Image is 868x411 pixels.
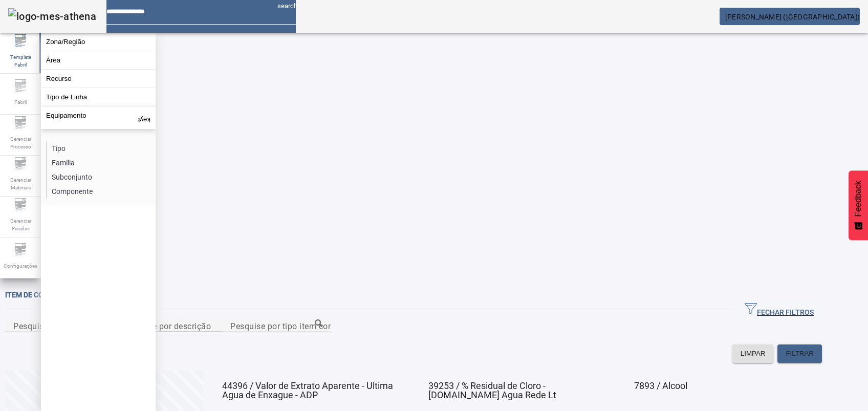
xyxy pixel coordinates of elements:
[41,88,156,106] button: Tipo de Linha
[428,380,556,400] span: 39253 / % Residual de Cloro - [DOMAIN_NAME] Agua Rede Lt
[5,291,71,299] span: Item de controle
[5,132,36,154] span: Gerenciar Processo
[41,106,156,129] button: Equipamento
[634,380,687,391] span: 7893 / Alcool
[47,141,155,156] li: Tipo
[786,349,814,359] span: FILTRAR
[138,112,150,124] mat-icon: keyboard_arrow_up
[230,320,322,332] input: Number
[741,349,766,359] span: LIMPAR
[854,181,863,217] span: Feedback
[122,321,211,331] mat-label: Pesquise por descrição
[777,344,822,363] button: FILTRAR
[11,95,30,109] span: Fabril
[41,51,156,69] button: Área
[5,173,36,194] span: Gerenciar Materiais
[41,70,156,88] button: Recurso
[8,8,96,25] img: logo-mes-athena
[47,156,155,170] li: Família
[732,344,774,363] button: LIMPAR
[736,301,822,319] button: FECHAR FILTROS
[47,184,155,199] li: Componente
[5,50,36,72] span: Template Fabril
[13,321,93,331] mat-label: Pesquise por Código
[5,214,36,235] span: Gerenciar Paradas
[725,13,860,21] span: [PERSON_NAME] ([GEOGRAPHIC_DATA])
[1,259,40,273] span: Configurações
[849,170,868,240] button: Feedback - Mostrar pesquisa
[745,302,814,318] span: FECHAR FILTROS
[41,33,156,51] button: Zona/Região
[222,380,393,400] span: 44396 / Valor de Extrato Aparente - Ultima Agua de Enxague - ADP
[47,170,155,184] li: Subconjunto
[230,321,350,331] mat-label: Pesquise por tipo item controle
